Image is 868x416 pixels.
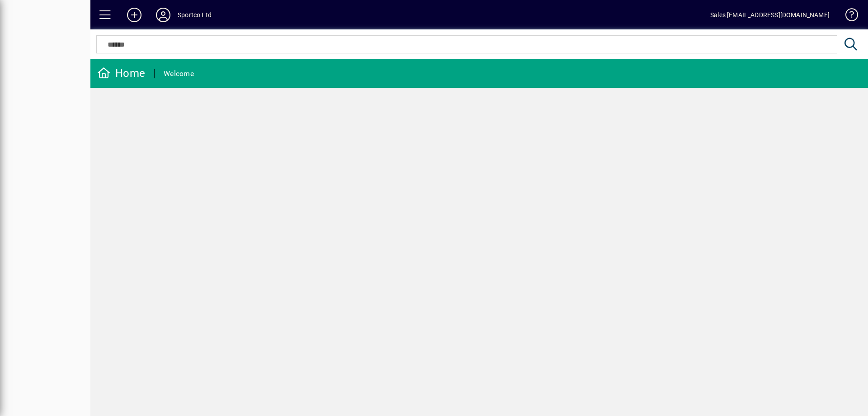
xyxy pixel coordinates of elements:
[839,2,857,31] a: Knowledge Base
[164,67,194,81] div: Welcome
[178,8,212,22] div: Sportco Ltd
[710,8,830,22] div: Sales [EMAIL_ADDRESS][DOMAIN_NAME]
[97,66,145,81] div: Home
[149,7,178,23] button: Profile
[120,7,149,23] button: Add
